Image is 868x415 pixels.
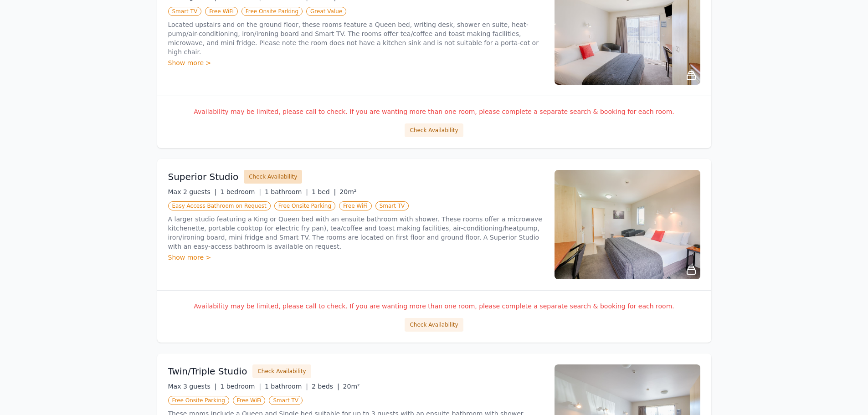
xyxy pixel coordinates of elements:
[168,58,544,67] div: Show more >
[205,7,238,16] span: Free WiFi
[241,7,303,16] span: Free Onsite Parking
[405,318,463,332] button: Check Availability
[265,188,308,195] span: 1 bathroom |
[168,383,217,390] span: Max 3 guests |
[220,188,261,195] span: 1 bedroom |
[405,123,463,137] button: Check Availability
[168,396,229,405] span: Free Onsite Parking
[168,107,700,116] p: Availability may be limited, please call to check. If you are wanting more than one room, please ...
[312,383,339,390] span: 2 beds |
[339,201,372,210] span: Free WiFi
[168,7,202,16] span: Smart TV
[168,188,217,195] span: Max 2 guests |
[168,20,544,56] p: Located upstairs and on the ground floor, these rooms feature a Queen bed, writing desk, shower e...
[220,383,261,390] span: 1 bedroom |
[274,201,335,210] span: Free Onsite Parking
[168,365,247,378] h3: Twin/Triple Studio
[168,215,544,251] p: A larger studio featuring a King or Queen bed with an ensuite bathroom with shower. These rooms o...
[168,201,271,210] span: Easy Access Bathroom on Request
[168,302,700,311] p: Availability may be limited, please call to check. If you are wanting more than one room, please ...
[168,253,544,262] div: Show more >
[269,396,303,405] span: Smart TV
[252,364,311,378] button: Check Availability
[244,170,302,184] button: Check Availability
[233,396,266,405] span: Free WiFi
[375,201,409,210] span: Smart TV
[168,170,239,183] h3: Superior Studio
[312,188,336,195] span: 1 bed |
[339,188,356,195] span: 20m²
[343,383,360,390] span: 20m²
[265,383,308,390] span: 1 bathroom |
[306,7,346,16] span: Great Value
